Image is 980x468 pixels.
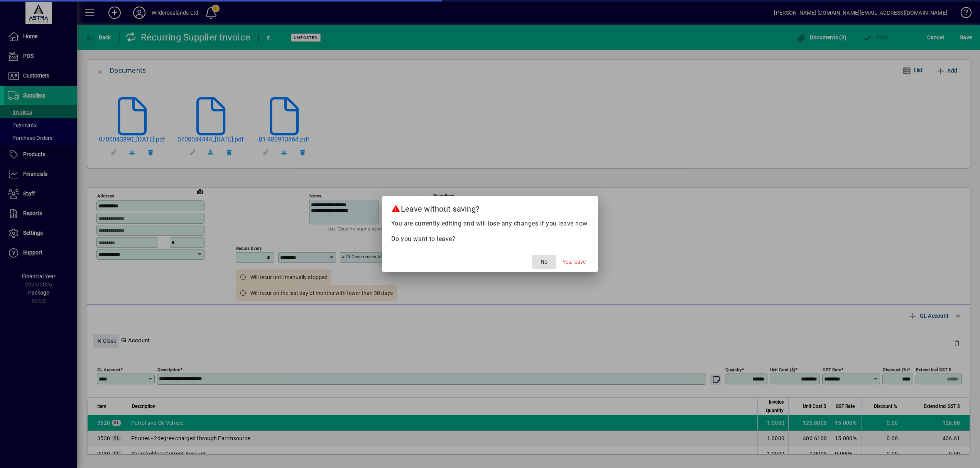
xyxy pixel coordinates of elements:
[541,258,547,266] span: No
[563,258,586,266] span: Yes, leave
[532,255,556,269] button: No
[382,196,598,219] h2: Leave without saving?
[559,255,589,269] button: Yes, leave
[391,219,589,228] p: You are currently editing and will lose any changes if you leave now.
[391,234,589,244] p: Do you want to leave?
